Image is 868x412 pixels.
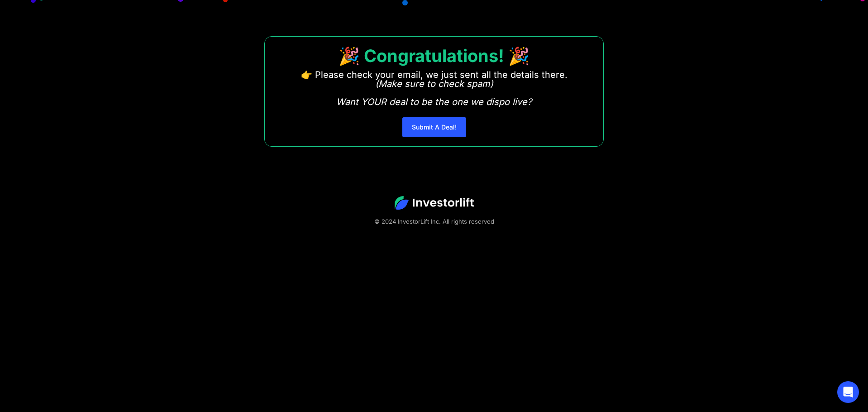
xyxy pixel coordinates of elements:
a: Submit A Deal! [402,117,466,137]
div: © 2024 InvestorLift Inc. All rights reserved [32,217,836,226]
p: 👉 Please check your email, we just sent all the details there. ‍ [301,70,568,106]
div: Open Intercom Messenger [837,381,859,403]
strong: 🎉 Congratulations! 🎉 [339,45,529,66]
em: (Make sure to check spam) Want YOUR deal to be the one we dispo live? [336,78,532,107]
